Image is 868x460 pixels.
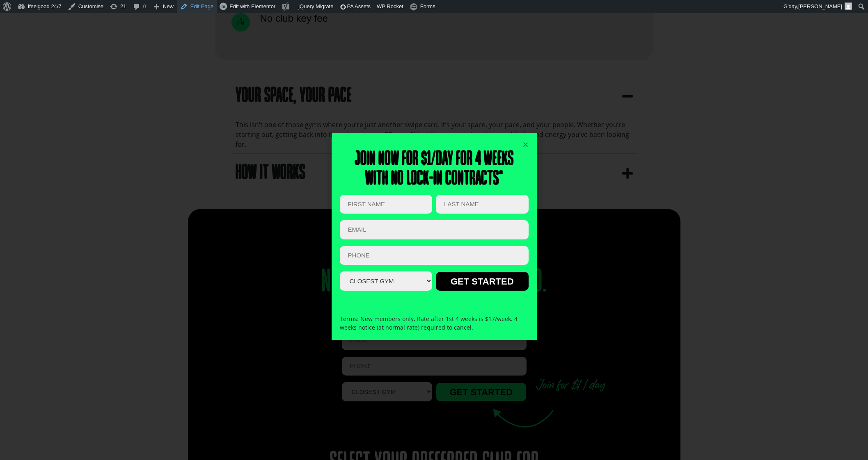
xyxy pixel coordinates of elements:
[340,246,529,265] input: PHONE
[340,195,432,214] input: FIRST NAME
[340,150,529,189] h2: Join now for $1/day for 4 weeks With no lock-in contracts*
[229,3,275,9] span: Edit with Elementor
[340,306,529,340] div: Terms: New members only, Rate after 1st 4 weeks is $17/week. 4 weeks notice (at normal rate) requ...
[522,141,529,148] a: Close
[436,272,528,291] input: GET STARTED
[340,220,529,239] input: Email
[798,3,842,9] span: [PERSON_NAME]
[436,195,528,214] input: LAST NAME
